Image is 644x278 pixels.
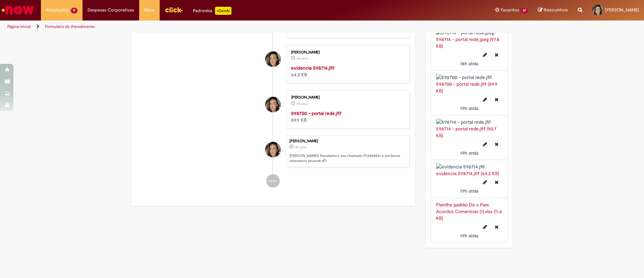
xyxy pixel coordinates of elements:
img: evidencia 598714.jfif [436,163,503,170]
button: Excluir 598714 - portal rede.jfif [491,139,502,150]
div: Barbara Caroline Ferreira Rodrigues [265,97,281,112]
button: Editar nome de arquivo 598700 - portal rede.jfif [479,94,491,105]
span: Requisições [46,7,69,13]
span: 19h atrás [460,233,478,239]
button: Editar nome de arquivo Planilha padrão De x Para Acordos Comericias (1).xlsx [479,222,491,232]
time: 28/08/2025 15:07:57 [460,233,478,239]
img: click_logo_yellow_360x200.png [165,5,183,15]
button: Excluir 598714 - portal rede.jpeg [491,49,502,60]
span: Rascunhos [544,7,568,13]
span: 37 [521,8,528,13]
time: 28/08/2025 15:07:57 [296,56,308,61]
a: 598700 - portal rede.jfif (89.9 KB) [436,81,497,94]
span: 19h atrás [460,105,478,111]
span: 18h atrás [460,61,478,67]
span: Favoritos [501,7,519,13]
time: 28/08/2025 15:07:57 [296,102,308,106]
span: 19h atrás [460,188,478,194]
button: Excluir Planilha padrão De x Para Acordos Comericias (1).xlsx [491,222,502,232]
a: 598714 - portal rede.jfif (90.7 KB) [436,126,496,138]
span: Despesas Corporativas [88,7,134,13]
img: ServiceNow [1,3,35,17]
a: evidencia 598714.jfif (64.2 KB) [436,170,499,176]
span: 19h atrás [460,150,478,156]
time: 28/08/2025 16:07:30 [460,61,478,67]
a: Página inicial [7,24,31,29]
button: Excluir evidencia 598714.jfif [491,177,502,188]
span: [PERSON_NAME] [605,7,639,13]
div: Barbara Caroline Ferreira Rodrigues [265,142,281,157]
span: 17 [71,8,77,13]
a: Rascunhos [538,7,568,13]
time: 28/08/2025 15:11:19 [294,145,306,149]
span: More [144,7,155,13]
img: 598700 - portal rede.jfif [436,74,503,81]
button: Editar nome de arquivo 598714 - portal rede.jpeg [479,49,491,60]
a: Planilha padrão De x Para Acordos Comericias (1).xlsx (11.6 KB) [436,202,502,221]
p: +GenAi [215,7,231,15]
ul: Trilhas de página [5,21,424,33]
div: Padroniza [193,7,231,15]
button: Editar nome de arquivo evidencia 598714.jfif [479,177,491,188]
time: 28/08/2025 15:07:57 [460,188,478,194]
a: 598700 - portal rede.jfif [291,110,341,116]
div: 89.9 KB [291,110,403,123]
div: Barbara Caroline Ferreira Rodrigues [265,51,281,67]
div: [PERSON_NAME] [289,139,406,143]
span: 19h atrás [294,145,306,149]
button: Excluir 598700 - portal rede.jfif [491,94,502,105]
img: 598714 - portal rede.jfif [436,119,503,125]
button: Editar nome de arquivo 598714 - portal rede.jfif [479,139,491,150]
a: 598714 - portal rede.jpeg (97.8 KB) [436,36,499,49]
a: Formulário de Atendimento [45,24,95,29]
span: 19h atrás [296,102,308,106]
li: Barbara Caroline Ferreira Rodrigues [136,135,410,168]
time: 28/08/2025 15:07:57 [460,150,478,156]
div: [PERSON_NAME] [291,95,403,100]
span: 19h atrás [296,56,308,61]
p: [PERSON_NAME]! Recebemos seu chamado R13458551 e em breve estaremos atuando. [289,153,406,164]
img: 598714 - portal rede.jpeg [436,29,503,36]
a: evidencia 598714.jfif [291,65,334,71]
div: 64.2 KB [291,65,403,78]
time: 28/08/2025 15:07:57 [460,105,478,111]
div: [PERSON_NAME] [291,50,403,54]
